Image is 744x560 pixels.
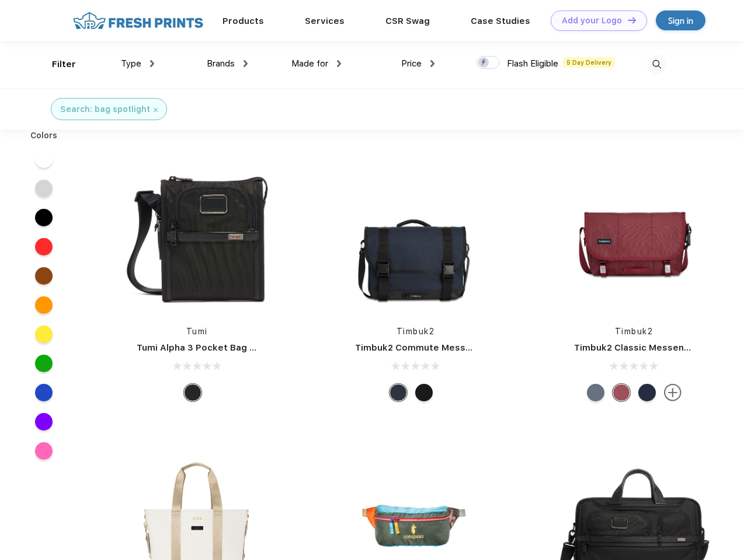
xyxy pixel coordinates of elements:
a: Products [222,16,264,26]
div: Eco Nautical [390,384,407,401]
img: dropdown.png [150,60,154,67]
a: Sign in [656,10,705,30]
div: Black [184,384,201,401]
img: func=resize&h=266 [119,159,274,314]
div: Search: bag spotlight [60,103,150,116]
a: Timbuk2 Commute Messenger Bag [355,342,512,353]
img: dropdown.png [244,60,248,67]
img: dropdown.png [337,60,341,67]
span: 5 Day Delivery [563,57,615,68]
img: func=resize&h=266 [557,159,712,314]
a: Tumi [186,327,208,336]
span: Price [401,58,422,69]
div: Colors [22,129,67,142]
a: Timbuk2 [397,327,435,336]
img: fo%20logo%202.webp [69,10,207,31]
img: dropdown.png [430,60,434,67]
a: Tumi Alpha 3 Pocket Bag Small [137,342,273,353]
div: Eco Lightbeam [587,384,604,401]
div: Filter [52,58,76,71]
div: Eco Collegiate Red [613,384,630,401]
div: Add your Logo [562,16,622,26]
a: Timbuk2 Classic Messenger Bag [574,342,719,353]
div: Eco Black [415,384,433,401]
span: Brands [207,58,235,69]
img: more.svg [664,384,682,401]
div: Sign in [668,14,693,27]
img: filter_cancel.svg [154,108,158,112]
span: Type [121,58,141,69]
img: func=resize&h=266 [338,159,493,314]
span: Flash Eligible [507,58,558,69]
span: Made for [291,58,328,69]
img: desktop_search.svg [647,55,666,74]
img: DT [628,17,636,23]
a: Timbuk2 [615,327,653,336]
div: Eco Nautical [638,384,656,401]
